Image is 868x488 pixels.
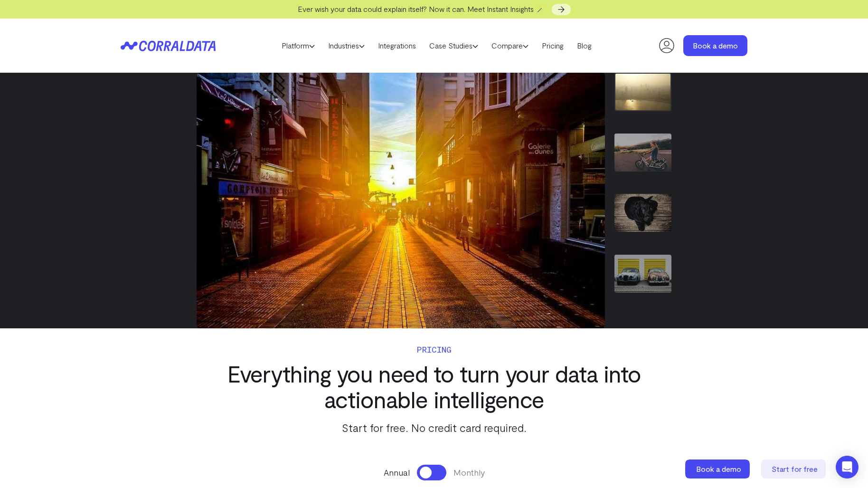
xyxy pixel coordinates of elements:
[384,466,410,478] span: Annual
[614,134,671,190] div: 2 / 7
[614,73,671,129] div: 1 / 7
[772,464,818,473] span: Start for free
[298,4,545,13] span: Ever wish your data could explain itself? Now it can. Meet Instant Insights 🪄
[485,38,535,53] a: Compare
[213,361,655,412] h3: Everything you need to turn your data into actionable intelligence
[683,35,747,56] a: Book a demo
[321,38,371,53] a: Industries
[275,38,321,53] a: Platform
[570,38,598,53] a: Blog
[213,419,655,436] p: Start for free. No credit card required.
[614,255,671,311] div: 4 / 7
[535,38,570,53] a: Pricing
[696,464,741,473] span: Book a demo
[836,456,859,478] div: Open Intercom Messenger
[761,459,828,478] a: Start for free
[685,459,752,478] a: Book a demo
[453,466,485,478] span: Monthly
[614,194,671,250] div: 3 / 7
[197,73,605,328] div: 1 / 7
[371,38,423,53] a: Integrations
[423,38,485,53] a: Case Studies
[213,343,655,356] p: Pricing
